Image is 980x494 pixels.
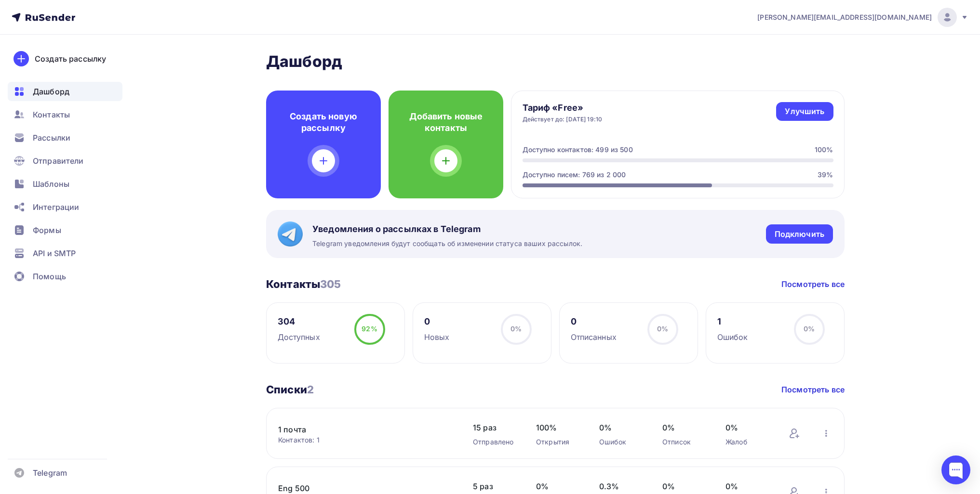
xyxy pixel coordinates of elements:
div: Открытия [536,437,580,447]
span: 305 [320,278,341,290]
div: 1 [717,316,748,327]
span: 0% [536,481,580,492]
a: Рассылки [8,128,122,147]
h4: Добавить новые контакты [404,111,488,134]
div: 304 [278,316,320,327]
span: 0% [662,481,706,492]
span: Интеграции [33,201,79,213]
span: 0% [599,422,643,433]
a: Посмотреть все [781,278,845,290]
a: Посмотреть все [781,384,845,395]
span: [PERSON_NAME][EMAIL_ADDRESS][DOMAIN_NAME] [757,13,932,22]
div: Действует до: [DATE] 19:10 [523,116,603,123]
div: Отписанных [571,331,617,343]
span: 5 раз [473,481,517,492]
div: Доступно писем: 769 из 2 000 [523,170,626,180]
div: 0 [424,316,450,327]
span: 15 раз [473,422,517,433]
a: 1 почта [278,424,442,435]
span: 0% [725,422,769,433]
div: Создать рассылку [35,53,106,65]
span: 2 [307,383,314,396]
span: API и SMTP [33,247,76,259]
a: [PERSON_NAME][EMAIL_ADDRESS][DOMAIN_NAME] [757,8,968,27]
a: Отправители [8,151,122,170]
span: 0% [510,325,522,333]
h4: Создать новую рассылку [282,111,365,134]
h3: Списки [266,383,314,396]
span: 100% [536,422,580,433]
span: Формы [33,224,61,236]
span: Рассылки [33,132,70,143]
div: Отписок [662,437,706,447]
h2: Дашборд [266,52,845,71]
span: Telegram уведомления будут сообщать об изменении статуса ваших рассылок. [312,239,582,248]
div: Ошибок [717,331,748,343]
span: Отправители [33,155,84,167]
span: 0% [804,325,815,333]
div: 100% [815,145,833,155]
span: 0% [657,325,668,333]
span: 0% [662,422,706,433]
a: Дашборд [8,82,122,101]
a: Формы [8,221,122,240]
span: Telegram [33,467,67,479]
div: Контактов: 1 [278,435,454,445]
div: Доступно контактов: 499 из 500 [523,145,633,155]
div: 39% [818,170,833,180]
div: Отправлено [473,437,517,447]
div: Подключить [775,229,824,240]
a: Шаблоны [8,174,122,194]
span: Контакты [33,109,70,120]
h3: Контакты [266,277,341,291]
span: Уведомления о рассылках в Telegram [312,223,582,235]
h4: Тариф «Free» [523,102,603,114]
div: Новых [424,331,450,343]
span: Дашборд [33,86,69,97]
a: Контакты [8,105,122,124]
div: Ошибок [599,437,643,447]
div: 0 [571,316,617,327]
span: 0.3% [599,481,643,492]
span: Помощь [33,271,66,282]
span: Шаблоны [33,178,69,190]
span: 92% [362,325,377,333]
div: Жалоб [725,437,769,447]
div: Доступных [278,331,320,343]
div: Улучшить [785,106,824,117]
a: Eng 500 [278,482,442,494]
span: 0% [725,481,769,492]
